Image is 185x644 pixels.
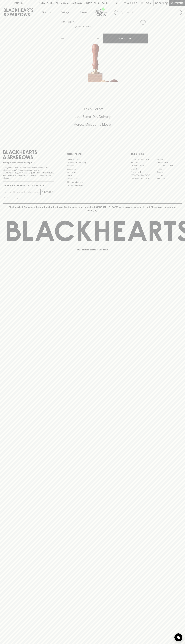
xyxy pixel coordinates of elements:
[5,206,180,212] p: Blackhearts & Sparrows acknowledges the traditional Custodians of land throughout [GEOGRAPHIC_DAT...
[155,2,162,5] p: $0.00
[156,161,182,164] a: Brunswick East
[67,167,118,171] a: Contact Us
[131,152,182,156] p: OUR STORES
[29,172,53,174] strong: Liquor License #32064953
[118,37,133,40] p: ADD TO CART
[177,636,180,639] img: bubble-icon
[41,189,54,195] button: SUBSCRIBE
[58,27,148,82] img: 34257.png
[131,177,156,180] a: [GEOGRAPHIC_DATA]
[60,21,66,23] a: HOME
[139,19,147,26] button: Add to wishlist
[67,174,118,177] a: FAQ's
[103,34,148,43] button: ADD TO CART
[80,11,87,14] p: Stores
[42,11,47,14] p: Shop
[156,158,182,161] a: Braddon
[166,2,167,4] p: 0
[156,170,182,174] a: Geelong
[156,174,182,177] a: Prahran
[3,161,54,164] p: Sibling owned and run since [DATE]
[14,2,23,5] p: FIND US
[3,122,182,127] h5: Across Melbourne Metro
[5,190,40,194] input: e.g. jane@blackheartsandsparrows.com.au
[67,184,118,187] a: Terms & Conditions
[3,96,182,141] div: Call to action block
[56,6,74,18] a: Tastings
[131,170,156,174] a: Fitzroy North
[67,180,118,184] a: Shipping Information
[67,158,118,161] a: Bottle Drop FAQ's
[75,25,92,28] button: Add to wishlist
[42,191,53,194] p: SUBSCRIBE
[3,166,54,179] p: It is against the law to sell or supply alcohol to, or to obtain alcohol on behalf of a person un...
[156,167,182,170] a: Fitzroy
[3,184,54,187] p: Subscribe to The Blackhearts Newsletter
[67,171,118,174] a: Gift Cards
[127,2,137,5] p: Wishlist
[145,2,151,5] p: Login
[3,197,54,199] p: We will never spam you
[131,164,156,167] a: Brunswick West
[3,107,182,111] h5: Click & Collect
[156,177,182,180] a: Thornbury
[67,161,118,164] a: Business & Bulk Gifting
[131,161,156,164] a: Brunswick
[171,2,183,5] p: Checkout
[131,167,156,170] a: Elwood
[121,10,180,15] input: Try "Pinot noir"
[74,6,93,18] a: Stores
[131,174,156,177] a: [GEOGRAPHIC_DATA]
[61,11,69,14] p: Tastings
[68,21,74,23] a: SHOP
[37,6,56,18] button: Shop
[3,114,182,119] h5: Uber Same-Day Delivery
[67,164,118,167] a: Careers
[67,177,118,180] a: Privacy Policy
[156,164,182,167] a: [GEOGRAPHIC_DATA]
[131,158,156,161] a: [GEOGRAPHIC_DATA]
[67,152,118,156] p: OTHER AREAS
